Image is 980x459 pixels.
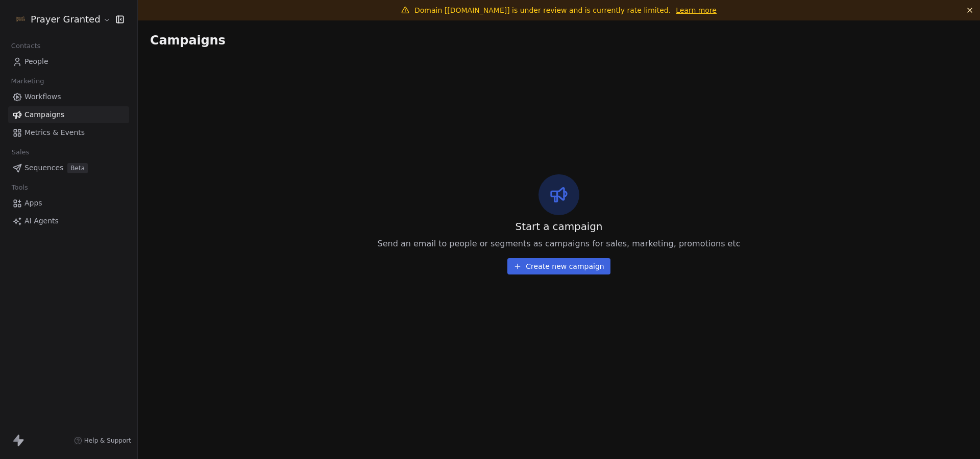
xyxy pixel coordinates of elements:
[24,109,64,120] span: Campaigns
[7,145,34,160] span: Sales
[67,163,88,173] span: Beta
[8,213,129,229] a: AI Agents
[24,216,59,226] span: AI Agents
[516,219,603,234] span: Start a campaign
[8,106,129,123] a: Campaigns
[84,437,131,445] span: Help & Support
[24,56,48,67] span: People
[14,13,27,26] img: FB-Logo.png
[24,127,85,138] span: Metrics & Events
[24,198,42,209] span: Apps
[378,238,741,250] span: Send an email to people or segments as campaigns for sales, marketing, promotions etc
[31,13,101,26] span: Prayer Granted
[414,6,671,14] span: Domain [[DOMAIN_NAME]] is under review and is currently rate limited.
[24,91,61,102] span: Workflows
[12,11,109,28] button: Prayer Granted
[150,33,226,47] span: Campaigns
[8,195,129,212] a: Apps
[8,53,129,70] a: People
[7,180,32,195] span: Tools
[7,74,48,89] span: Marketing
[74,437,131,445] a: Help & Support
[676,5,717,15] a: Learn more
[8,88,129,105] a: Workflows
[24,163,63,173] span: Sequences
[8,159,129,176] a: SequencesBeta
[7,38,45,54] span: Contacts
[8,124,129,141] a: Metrics & Events
[507,258,610,274] button: Create new campaign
